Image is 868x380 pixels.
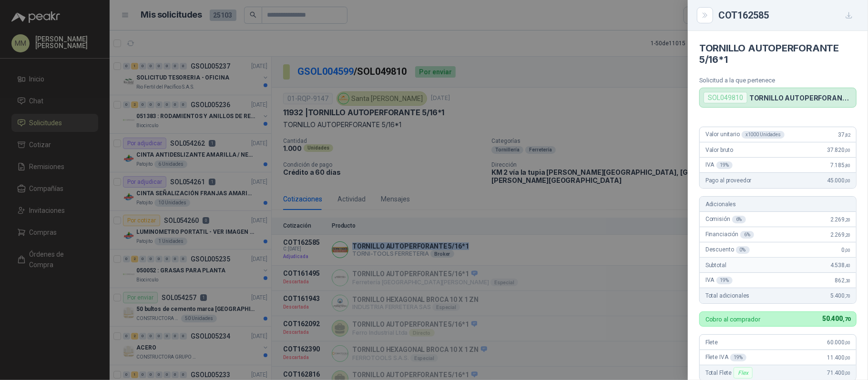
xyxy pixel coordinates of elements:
span: ,00 [845,178,850,183]
p: Cobro al comprador [705,316,760,322]
span: ,30 [845,278,850,283]
div: Adicionales [700,197,856,212]
span: ,70 [843,316,850,322]
span: Pago al proveedor [705,177,752,184]
div: Flex [734,367,752,379]
span: 7.185 [830,162,850,169]
span: Subtotal [705,262,726,269]
div: 19 % [730,354,747,361]
div: 0 % [736,246,750,254]
span: 5.400 [830,292,850,299]
div: 19 % [716,161,733,169]
span: 60.000 [827,339,850,346]
span: ,20 [845,232,850,238]
button: Close [699,10,711,21]
span: 862 [835,277,850,284]
span: ,20 [845,217,850,222]
span: 2.269 [830,216,850,223]
span: Total Flete [705,367,755,379]
span: ,80 [845,163,850,168]
span: Descuento [705,246,750,254]
span: 37.820 [827,147,850,153]
span: 0 [842,247,850,253]
span: 11.400 [827,354,850,361]
span: 37 [838,131,850,138]
span: ,00 [845,340,850,345]
h4: TORNILLO AUTOPERFORANTE 5/16*1 [699,42,857,65]
div: Total adicionales [700,288,856,303]
span: Flete IVA [705,354,746,361]
div: 6 % [740,231,754,239]
p: TORNILLO AUTOPERFORANTE 5/16*1 [749,94,852,102]
span: 50.400 [822,315,850,322]
span: ,40 [845,263,850,268]
span: IVA [705,277,733,284]
div: 6 % [732,216,746,223]
span: 2.269 [830,231,850,238]
p: Solicitud a la que pertenece [699,77,857,84]
span: ,00 [845,148,850,153]
span: ,00 [845,248,850,253]
span: ,82 [845,132,850,138]
span: Comisión [705,216,746,223]
span: 45.000 [827,177,850,184]
span: Financiación [705,231,754,239]
span: ,00 [845,370,850,376]
span: Flete [705,339,718,346]
span: Valor bruto [705,147,733,153]
span: ,00 [845,355,850,360]
span: 4.538 [830,262,850,269]
div: x 1000 Unidades [742,131,785,139]
span: ,70 [845,293,850,299]
span: Valor unitario [705,131,785,139]
span: IVA [705,161,733,169]
div: COT162585 [718,8,857,23]
div: 19 % [716,277,733,284]
div: SOL049810 [704,92,747,103]
span: 71.400 [827,370,850,376]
